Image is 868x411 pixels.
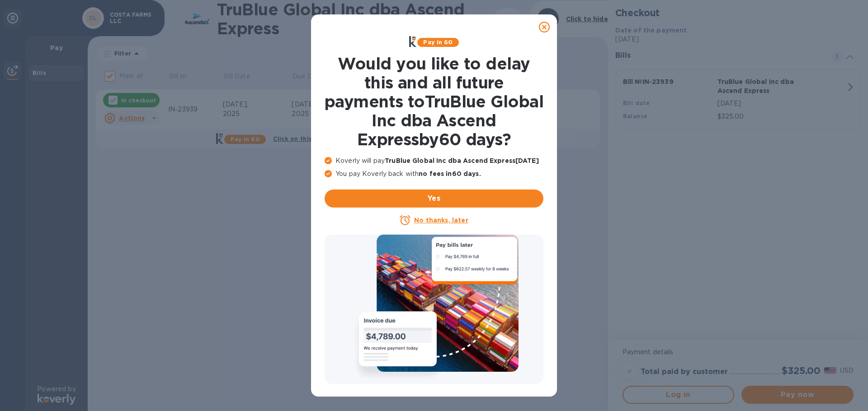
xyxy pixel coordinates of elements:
[325,169,543,179] p: You pay Koverly back with
[332,193,536,204] span: Yes
[325,189,543,208] button: Yes
[325,54,543,149] h1: Would you like to delay this and all future payments to TruBlue Global Inc dba Ascend Express by ...
[423,39,453,46] b: Pay in 60
[414,217,468,224] u: No thanks, later
[419,170,481,177] b: no fees in 60 days .
[385,157,539,164] b: TruBlue Global Inc dba Ascend Express [DATE]
[325,156,543,166] p: Koverly will pay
